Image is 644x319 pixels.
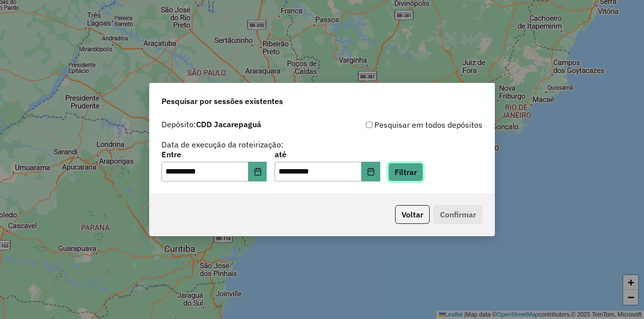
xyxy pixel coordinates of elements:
[196,119,261,129] strong: CDD Jacarepaguá
[395,205,430,224] button: Voltar
[248,162,267,181] button: Choose Date
[161,139,283,150] label: Data de execução da roteirização:
[161,148,267,160] label: Entre
[388,163,423,181] button: Filtrar
[161,95,283,107] span: Pesquisar por sessões existentes
[362,162,380,181] button: Choose Date
[322,119,483,131] div: Pesquisar em todos depósitos
[161,118,261,130] label: Depósito:
[275,148,380,160] label: até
